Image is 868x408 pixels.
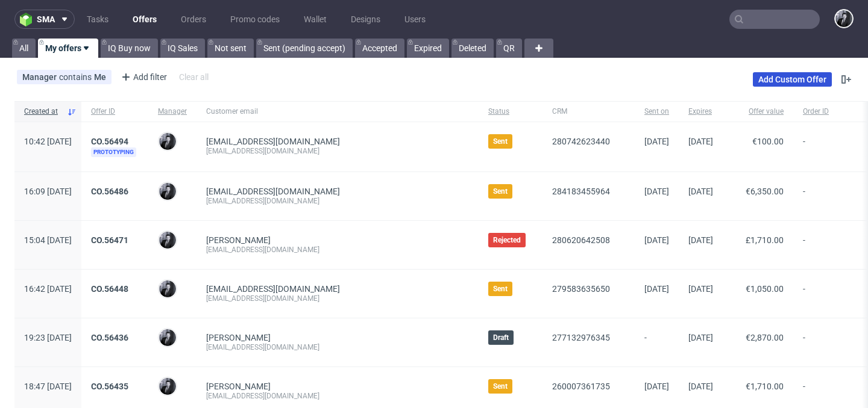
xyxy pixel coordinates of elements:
[59,72,94,82] span: contains
[835,10,852,27] img: Philippe Dubuy
[496,39,522,58] a: QR
[206,342,469,352] div: [EMAIL_ADDRESS][DOMAIN_NAME]
[159,133,176,150] img: Philippe Dubuy
[24,107,62,117] span: Created at
[94,72,106,82] div: Me
[644,187,669,196] span: [DATE]
[297,10,334,29] a: Wallet
[552,235,610,245] a: 280620642508
[91,284,128,294] a: CO.56448
[22,72,59,82] span: Manager
[552,333,610,342] a: 277132976345
[688,107,713,117] span: Expires
[397,10,433,29] a: Users
[91,147,136,157] span: Prototyping
[256,39,353,58] a: Sent (pending accept)
[91,137,128,146] a: CO.56494
[688,137,713,146] span: [DATE]
[91,235,128,245] a: CO.56471
[206,146,469,156] div: [EMAIL_ADDRESS][DOMAIN_NAME]
[206,284,340,294] span: [EMAIL_ADDRESS][DOMAIN_NAME]
[91,333,128,342] a: CO.56436
[688,187,713,196] span: [DATE]
[206,235,271,245] a: [PERSON_NAME]
[688,284,713,294] span: [DATE]
[488,107,533,117] span: Status
[206,382,271,391] a: [PERSON_NAME]
[125,10,164,29] a: Offers
[206,245,469,255] div: [EMAIL_ADDRESS][DOMAIN_NAME]
[493,137,508,146] span: Sent
[688,235,713,245] span: [DATE]
[206,196,469,206] div: [EMAIL_ADDRESS][DOMAIN_NAME]
[91,187,128,196] a: CO.56486
[24,382,72,391] span: 18:47 [DATE]
[644,107,669,117] span: Sent on
[206,137,340,146] span: [EMAIL_ADDRESS][DOMAIN_NAME]
[746,284,784,294] span: €1,050.00
[552,137,610,146] a: 280742623440
[493,187,508,196] span: Sent
[752,137,784,146] span: €100.00
[37,15,55,23] span: sma
[91,107,139,117] span: Offer ID
[552,382,610,391] a: 260007361735
[493,235,521,245] span: Rejected
[493,333,509,342] span: Draft
[159,232,176,249] img: Philippe Dubuy
[753,72,832,87] a: Add Custom Offer
[552,284,610,294] a: 279583635650
[355,39,404,58] a: Accepted
[493,284,508,294] span: Sent
[159,183,176,200] img: Philippe Dubuy
[174,10,213,29] a: Orders
[20,13,37,26] img: logo
[24,284,72,294] span: 16:42 [DATE]
[101,39,158,58] a: IQ Buy now
[158,107,187,117] span: Manager
[644,333,669,352] span: -
[688,382,713,391] span: [DATE]
[746,187,784,196] span: €6,350.00
[12,39,36,58] a: All
[24,137,72,146] span: 10:42 [DATE]
[116,67,169,87] div: Add filter
[746,382,784,391] span: €1,710.00
[24,333,72,342] span: 19:23 [DATE]
[91,382,128,391] a: CO.56435
[206,333,271,342] a: [PERSON_NAME]
[688,333,713,342] span: [DATE]
[732,107,784,117] span: Offer value
[24,187,72,196] span: 16:09 [DATE]
[206,187,340,196] span: [EMAIL_ADDRESS][DOMAIN_NAME]
[206,294,469,303] div: [EMAIL_ADDRESS][DOMAIN_NAME]
[451,39,494,58] a: Deleted
[159,329,176,346] img: Philippe Dubuy
[223,10,287,29] a: Promo codes
[552,187,610,196] a: 284183455964
[207,39,254,58] a: Not sent
[159,378,176,395] img: Philippe Dubuy
[206,107,469,117] span: Customer email
[344,10,388,29] a: Designs
[177,69,211,85] div: Clear all
[644,284,669,294] span: [DATE]
[38,39,98,58] a: My offers
[746,333,784,342] span: €2,870.00
[206,391,469,401] div: [EMAIL_ADDRESS][DOMAIN_NAME]
[80,10,116,29] a: Tasks
[493,382,508,391] span: Sent
[552,107,625,117] span: CRM
[159,280,176,297] img: Philippe Dubuy
[644,235,669,245] span: [DATE]
[407,39,449,58] a: Expired
[644,382,669,391] span: [DATE]
[644,137,669,146] span: [DATE]
[746,235,784,245] span: £1,710.00
[24,235,72,245] span: 15:04 [DATE]
[160,39,205,58] a: IQ Sales
[14,10,75,29] button: sma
